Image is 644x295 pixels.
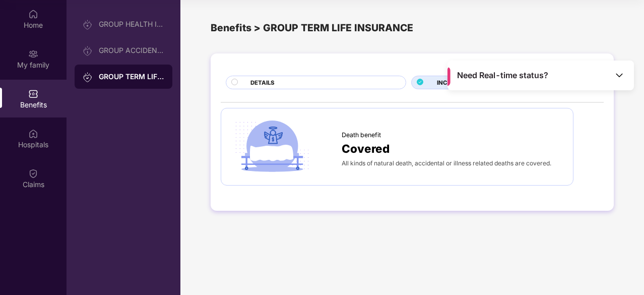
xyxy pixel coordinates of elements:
[342,140,390,157] span: Covered
[83,20,93,30] img: svg+xml;base64,PHN2ZyB3aWR0aD0iMjAiIGhlaWdodD0iMjAiIHZpZXdCb3g9IjAgMCAyMCAyMCIgZmlsbD0ibm9uZSIgeG...
[342,130,381,140] span: Death benefit
[83,72,93,82] img: svg+xml;base64,PHN2ZyB3aWR0aD0iMjAiIGhlaWdodD0iMjAiIHZpZXdCb3g9IjAgMCAyMCAyMCIgZmlsbD0ibm9uZSIgeG...
[28,89,38,99] img: svg+xml;base64,PHN2ZyBpZD0iQmVuZWZpdHMiIHhtbG5zPSJodHRwOi8vd3d3LnczLm9yZy8yMDAwL3N2ZyIgd2lkdGg9Ij...
[99,46,164,54] div: GROUP ACCIDENTAL INSURANCE
[437,78,473,87] span: INCLUSIONS
[614,70,624,80] img: Toggle Icon
[28,129,38,139] img: svg+xml;base64,PHN2ZyBpZD0iSG9zcGl0YWxzIiB4bWxucz0iaHR0cDovL3d3dy53My5vcmcvMjAwMC9zdmciIHdpZHRoPS...
[99,20,164,28] div: GROUP HEALTH INSURANCE
[28,9,38,19] img: svg+xml;base64,PHN2ZyBpZD0iSG9tZSIgeG1sbnM9Imh0dHA6Ly93d3cudzMub3JnLzIwMDAvc3ZnIiB3aWR0aD0iMjAiIG...
[457,70,548,81] span: Need Real-time status?
[28,168,38,179] img: svg+xml;base64,PHN2ZyBpZD0iQ2xhaW0iIHhtbG5zPSJodHRwOi8vd3d3LnczLm9yZy8yMDAwL3N2ZyIgd2lkdGg9IjIwIi...
[99,72,164,82] div: GROUP TERM LIFE INSURANCE
[83,46,93,56] img: svg+xml;base64,PHN2ZyB3aWR0aD0iMjAiIGhlaWdodD0iMjAiIHZpZXdCb3g9IjAgMCAyMCAyMCIgZmlsbD0ibm9uZSIgeG...
[28,49,38,59] img: svg+xml;base64,PHN2ZyB3aWR0aD0iMjAiIGhlaWdodD0iMjAiIHZpZXdCb3g9IjAgMCAyMCAyMCIgZmlsbD0ibm9uZSIgeG...
[231,119,313,175] img: icon
[250,78,275,87] span: DETAILS
[342,159,551,167] span: All kinds of natural death, accidental or illness related deaths are covered.
[211,20,614,36] div: Benefits > GROUP TERM LIFE INSURANCE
